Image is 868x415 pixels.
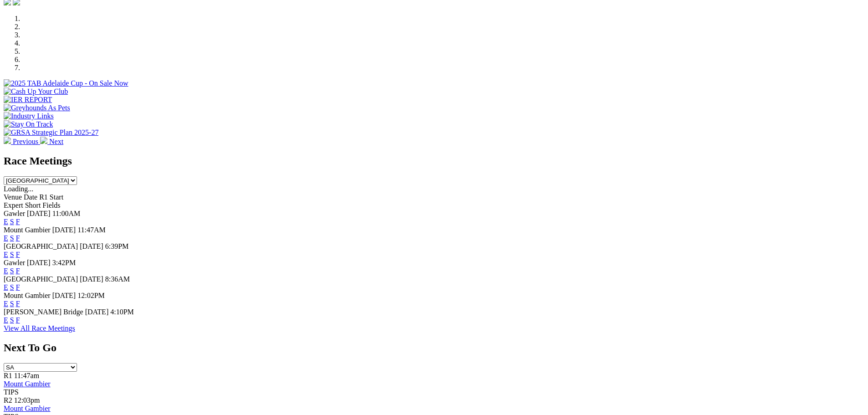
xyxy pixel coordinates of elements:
span: Fields [42,201,60,209]
span: [DATE] [80,275,103,283]
a: E [4,267,8,275]
span: [DATE] [85,308,109,316]
img: Cash Up Your Club [4,87,68,96]
span: 12:02PM [77,292,105,299]
span: Expert [4,201,23,209]
a: Next [40,138,63,145]
span: [DATE] [52,292,76,299]
img: chevron-left-pager-white.svg [4,137,11,144]
a: S [10,316,14,324]
a: E [4,300,8,307]
img: chevron-right-pager-white.svg [40,137,47,144]
span: TIPS [4,388,19,396]
img: 2025 TAB Adelaide Cup - On Sale Now [4,79,128,87]
span: R1 Start [39,193,63,201]
a: E [4,218,8,225]
span: Short [25,201,41,209]
a: S [10,251,14,258]
span: [GEOGRAPHIC_DATA] [4,275,78,283]
img: Stay On Track [4,120,53,128]
span: Date [24,193,37,201]
a: S [10,283,14,291]
span: 8:36AM [105,275,130,283]
a: F [16,283,20,291]
span: [DATE] [27,259,51,266]
img: GRSA Strategic Plan 2025-27 [4,128,98,137]
span: R2 [4,396,12,404]
a: E [4,234,8,242]
span: Mount Gambier [4,292,51,299]
a: F [16,234,20,242]
span: [GEOGRAPHIC_DATA] [4,242,78,250]
span: Gawler [4,210,25,217]
span: [PERSON_NAME] Bridge [4,308,83,316]
span: 11:00AM [52,210,81,217]
span: 3:42PM [52,259,76,266]
span: 12:03pm [14,396,40,404]
img: IER REPORT [4,96,52,104]
a: S [10,234,14,242]
img: Greyhounds As Pets [4,104,70,112]
span: [DATE] [80,242,103,250]
a: View All Race Meetings [4,324,75,332]
a: F [16,316,20,324]
span: R1 [4,372,12,379]
a: Mount Gambier [4,405,51,412]
span: [DATE] [52,226,76,234]
h2: Next To Go [4,342,864,354]
a: S [10,267,14,275]
span: Mount Gambier [4,226,51,234]
span: [DATE] [27,210,51,217]
span: Next [49,138,63,145]
span: Loading... [4,185,33,193]
span: Previous [13,138,38,145]
span: 11:47AM [77,226,106,234]
a: E [4,316,8,324]
a: F [16,251,20,258]
h2: Race Meetings [4,155,864,167]
a: F [16,218,20,225]
a: Mount Gambier [4,380,51,388]
span: 11:47am [14,372,39,379]
a: Previous [4,138,40,145]
img: Industry Links [4,112,54,120]
span: 4:10PM [110,308,134,316]
span: Venue [4,193,22,201]
a: E [4,283,8,291]
a: F [16,267,20,275]
span: 6:39PM [105,242,129,250]
a: S [10,300,14,307]
span: Gawler [4,259,25,266]
a: S [10,218,14,225]
a: F [16,300,20,307]
a: E [4,251,8,258]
